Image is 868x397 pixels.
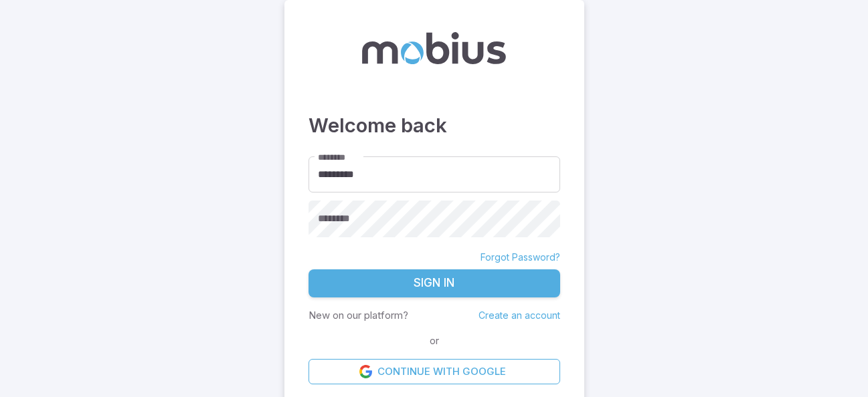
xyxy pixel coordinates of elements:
[481,251,560,264] a: Forgot Password?
[309,269,560,297] button: Sign In
[426,334,442,348] span: or
[309,359,560,384] a: Continue with Google
[479,309,560,321] a: Create an account
[309,111,560,140] h3: Welcome back
[309,308,408,323] p: New on our platform?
